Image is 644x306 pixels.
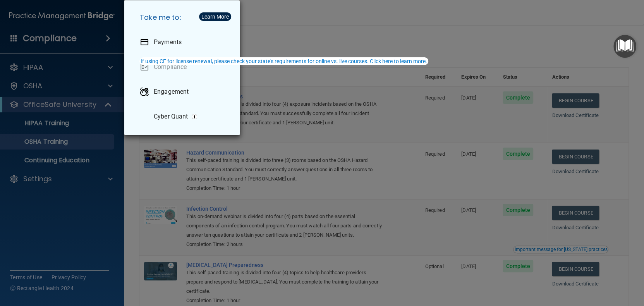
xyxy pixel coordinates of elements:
[139,57,428,65] button: If using CE for license renewal, please check your state's requirements for online vs. live cours...
[134,106,234,127] a: Cyber Quant
[134,31,234,53] a: Payments
[141,58,427,64] div: If using CE for license renewal, please check your state's requirements for online vs. live cours...
[134,56,234,78] a: Compliance
[199,12,231,21] button: Learn More
[154,88,189,96] p: Engagement
[134,81,234,103] a: Engagement
[201,14,229,19] div: Learn More
[154,113,188,120] p: Cyber Quant
[134,7,234,28] h5: Take me to:
[154,38,182,46] p: Payments
[613,35,636,58] button: Open Resource Center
